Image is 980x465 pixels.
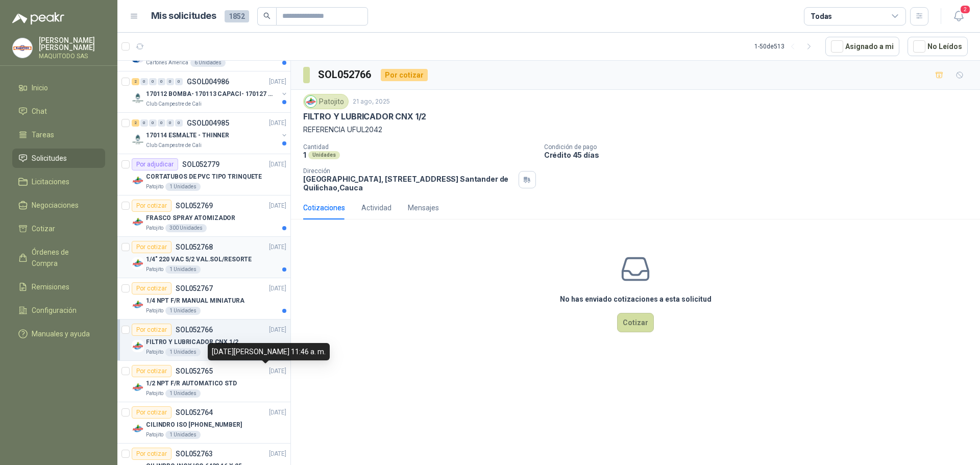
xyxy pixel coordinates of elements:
div: Por cotizar [132,282,171,295]
a: Por adjudicarSOL052779[DATE] Company LogoCORTATUBOS DE PVC TIPO TRINQUETEPatojito1 Unidades [117,154,290,195]
span: Cotizar [32,223,55,234]
p: SOL052764 [176,409,213,416]
a: Tareas [12,125,105,144]
div: 1 Unidades [165,307,201,315]
button: Asignado a mi [825,37,899,56]
div: Por cotizar [132,241,171,253]
div: Unidades [308,151,340,159]
a: Remisiones [12,277,105,297]
img: Company Logo [132,340,144,352]
div: Cotizaciones [303,202,345,213]
img: Company Logo [132,92,144,104]
a: 2 0 0 0 0 0 GSOL004986[DATE] Company Logo170112 BOMBA- 170113 CAPACI- 170127 MOTOR 170119 RClub C... [132,76,288,108]
a: Licitaciones [12,172,105,191]
div: Actividad [361,202,391,213]
span: search [263,12,271,19]
div: 0 [140,119,148,127]
div: 2 [132,78,139,85]
div: 0 [175,78,183,85]
span: Remisiones [32,281,69,292]
div: Todas [811,11,832,22]
div: 0 [149,119,157,127]
button: Cotizar [617,313,654,332]
a: Por cotizarSOL052766[DATE] Company LogoFILTRO Y LUBRICADOR CNX 1/2Patojito1 Unidades [117,320,290,361]
div: Por cotizar [132,365,171,377]
img: Company Logo [132,175,144,187]
p: Condición de pago [544,143,976,151]
img: Company Logo [132,381,144,394]
p: MAQUITODO SAS [39,53,105,59]
p: Patojito [146,389,163,398]
span: Tareas [32,129,54,140]
p: [DATE] [269,201,286,211]
div: Por cotizar [381,69,428,81]
img: Logo peakr [12,12,64,25]
div: Por cotizar [132,200,171,212]
p: Patojito [146,183,163,191]
p: [DATE] [269,118,286,128]
img: Company Logo [132,423,144,435]
img: Company Logo [132,299,144,311]
a: Negociaciones [12,195,105,215]
a: Chat [12,102,105,121]
img: Company Logo [13,38,32,58]
div: 1 Unidades [165,183,201,191]
a: Solicitudes [12,149,105,168]
div: 300 Unidades [165,224,207,232]
span: Inicio [32,82,48,93]
div: 1 Unidades [165,431,201,439]
a: Por cotizarSOL052767[DATE] Company Logo1/4 NPT F/R MANUAL MINIATURAPatojito1 Unidades [117,278,290,320]
div: 0 [158,78,165,85]
div: Mensajes [408,202,439,213]
p: FILTRO Y LUBRICADOR CNX 1/2 [146,337,238,347]
p: GSOL004986 [187,78,229,85]
div: Por adjudicar [132,158,178,170]
div: 1 Unidades [165,389,201,398]
button: 2 [949,7,968,26]
p: Patojito [146,265,163,274]
p: 1 [303,151,306,159]
p: SOL052769 [176,202,213,209]
div: 0 [166,119,174,127]
div: 0 [140,78,148,85]
div: Por cotizar [132,448,171,460]
p: [GEOGRAPHIC_DATA], [STREET_ADDRESS] Santander de Quilichao , Cauca [303,175,514,192]
div: 1 Unidades [165,265,201,274]
a: Manuales y ayuda [12,324,105,344]
p: SOL052779 [182,161,219,168]
span: 2 [960,5,971,14]
div: 2 [132,119,139,127]
img: Company Logo [132,133,144,145]
a: Órdenes de Compra [12,242,105,273]
p: 1/2 NPT F/R AUTOMATICO STD [146,379,237,388]
a: Cotizar [12,219,105,238]
p: [DATE] [269,325,286,335]
a: Inicio [12,78,105,97]
p: GSOL004985 [187,119,229,127]
p: [DATE] [269,449,286,459]
p: Cartones America [146,59,188,67]
span: Órdenes de Compra [32,247,95,269]
p: [DATE] [269,160,286,169]
span: 1852 [225,10,249,22]
p: 170112 BOMBA- 170113 CAPACI- 170127 MOTOR 170119 R [146,89,273,99]
p: CORTATUBOS DE PVC TIPO TRINQUETE [146,172,262,182]
div: Patojito [303,94,349,109]
div: 6 Unidades [190,59,226,67]
p: [PERSON_NAME] [PERSON_NAME] [39,37,105,51]
p: REFERENCIA UFUL2042 [303,124,968,135]
p: SOL052767 [176,285,213,292]
h3: SOL052766 [318,67,373,83]
a: Configuración [12,301,105,320]
div: 0 [149,78,157,85]
p: Club Campestre de Cali [146,100,202,108]
a: 2 0 0 0 0 0 GSOL004985[DATE] Company Logo170114 ESMALTE - THINNERClub Campestre de Cali [132,117,288,150]
a: Por cotizarSOL052765[DATE] Company Logo1/2 NPT F/R AUTOMATICO STDPatojito1 Unidades [117,361,290,402]
p: FRASCO SPRAY ATOMIZADOR [146,213,235,223]
div: 1 Unidades [165,348,201,356]
p: Patojito [146,224,163,232]
p: [DATE] [269,77,286,87]
p: SOL052768 [176,243,213,251]
p: [DATE] [269,242,286,252]
button: No Leídos [908,37,968,56]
